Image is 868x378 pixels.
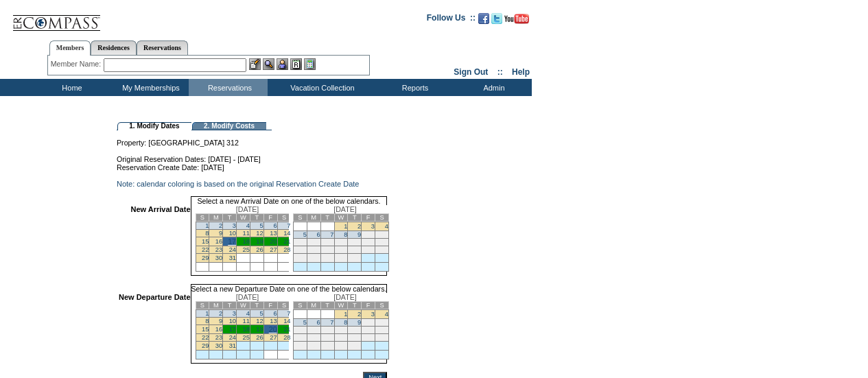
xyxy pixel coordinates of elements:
[243,318,250,324] a: 11
[249,58,261,70] img: b_edit.gif
[307,342,320,351] td: 27
[307,239,320,246] td: 13
[307,254,320,263] td: 27
[229,246,236,253] a: 24
[320,327,334,334] td: 14
[256,230,263,237] a: 12
[205,222,209,229] a: 1
[344,311,347,318] a: 1
[303,319,307,326] a: 5
[270,334,277,341] a: 27
[223,214,237,222] td: T
[348,342,362,351] td: 30
[243,246,250,253] a: 25
[385,223,388,230] a: 4
[268,79,374,96] td: Vacation Collection
[233,222,236,229] a: 3
[31,79,110,96] td: Home
[348,254,362,263] td: 30
[215,342,222,349] a: 30
[293,214,307,222] td: S
[215,334,222,341] a: 23
[256,334,263,341] a: 26
[283,318,290,324] a: 14
[215,326,222,333] a: 16
[320,342,334,351] td: 28
[202,238,209,245] a: 15
[307,302,320,309] td: M
[202,326,209,333] a: 15
[334,239,348,246] td: 15
[362,327,375,334] td: 17
[192,122,266,130] td: 2. Modify Costs
[385,311,388,318] a: 4
[453,79,532,96] td: Admin
[357,231,361,238] a: 9
[260,310,263,317] a: 5
[374,79,453,96] td: Reports
[256,238,263,245] a: 19
[270,230,277,237] a: 13
[491,13,502,24] img: Follow us on Twitter
[202,255,209,261] a: 29
[205,310,209,317] a: 1
[283,246,290,253] a: 28
[117,130,387,147] td: Property: [GEOGRAPHIC_DATA] 312
[283,238,290,245] a: 21
[237,214,250,222] td: W
[237,302,250,309] td: W
[304,58,316,70] img: b_calculator.gif
[348,327,362,334] td: 16
[250,302,263,309] td: T
[246,222,250,229] a: 4
[243,238,250,245] a: 18
[283,230,290,237] a: 14
[375,319,389,327] td: 11
[348,214,362,222] td: T
[269,325,277,333] a: 20
[236,205,259,213] span: [DATE]
[307,334,320,342] td: 20
[375,231,389,239] td: 11
[330,319,333,326] a: 7
[512,67,530,77] a: Help
[362,239,375,246] td: 17
[320,302,334,309] td: T
[209,214,223,222] td: M
[215,255,222,261] a: 30
[348,239,362,246] td: 16
[290,58,302,70] img: Reservations
[334,302,348,309] td: W
[191,284,388,293] td: Select a new Departure Date on one of the below calendars.
[250,214,263,222] td: T
[293,239,307,246] td: 12
[320,334,334,342] td: 21
[320,246,334,254] td: 21
[334,214,348,222] td: W
[51,58,104,70] div: Member Name:
[263,58,274,70] img: View
[202,246,209,253] a: 22
[283,334,290,341] a: 28
[348,334,362,342] td: 23
[478,17,489,25] a: Become our fan on Facebook
[362,319,375,327] td: 10
[243,230,250,237] a: 11
[371,311,375,318] a: 3
[348,246,362,254] td: 23
[196,302,209,309] td: S
[293,342,307,351] td: 26
[219,310,222,317] a: 2
[117,147,387,163] td: Original Reservation Dates: [DATE] - [DATE]
[344,231,347,238] a: 8
[334,327,348,334] td: 15
[333,205,357,213] span: [DATE]
[293,334,307,342] td: 19
[277,302,291,309] td: S
[427,12,476,28] td: Follow Us ::
[287,310,290,317] a: 7
[49,40,91,56] a: Members
[362,231,375,239] td: 10
[357,311,361,318] a: 2
[293,246,307,254] td: 19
